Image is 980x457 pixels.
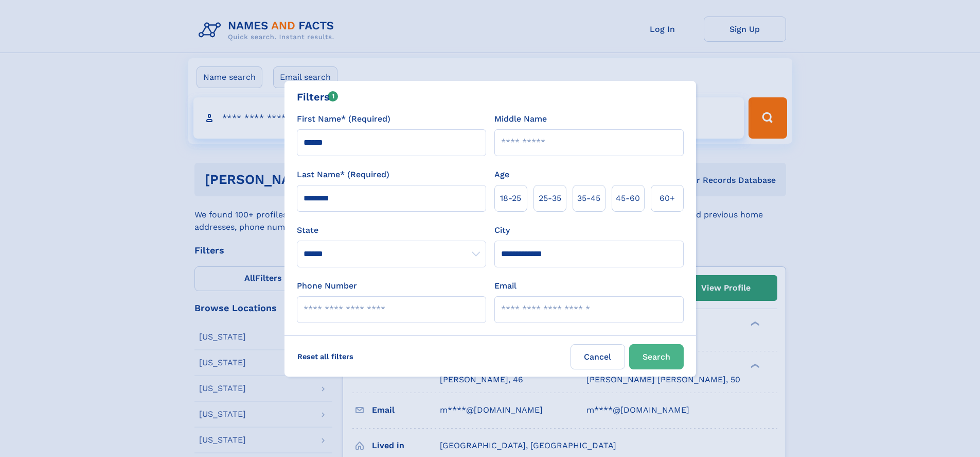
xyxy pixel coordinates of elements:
[571,344,625,369] label: Cancel
[500,192,521,205] span: 18‑25
[297,89,338,105] div: Filters
[539,192,561,205] span: 25‑35
[494,168,509,181] label: Age
[297,280,357,292] label: Phone Number
[494,224,510,236] label: City
[494,280,516,292] label: Email
[297,113,390,125] label: First Name* (Required)
[616,192,640,205] span: 45‑60
[494,113,547,125] label: Middle Name
[291,344,360,369] label: Reset all filters
[629,344,684,369] button: Search
[577,192,600,205] span: 35‑45
[297,168,389,181] label: Last Name* (Required)
[660,192,675,205] span: 60+
[297,224,486,236] label: State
